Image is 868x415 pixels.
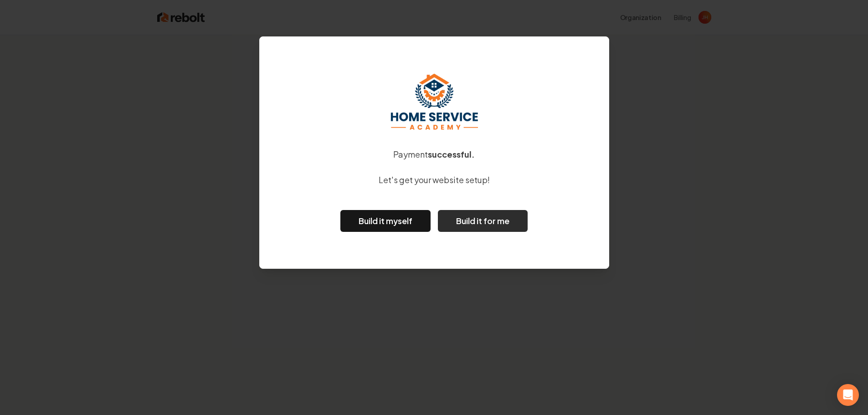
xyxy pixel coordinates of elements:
p: Payment Let's get your website setup! [379,148,490,186]
img: HSA Logo [390,73,478,130]
div: Open Intercom Messenger [837,384,859,406]
a: Build it myself [340,210,431,232]
strong: successful. [428,149,475,159]
button: Build it for me [438,210,528,232]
